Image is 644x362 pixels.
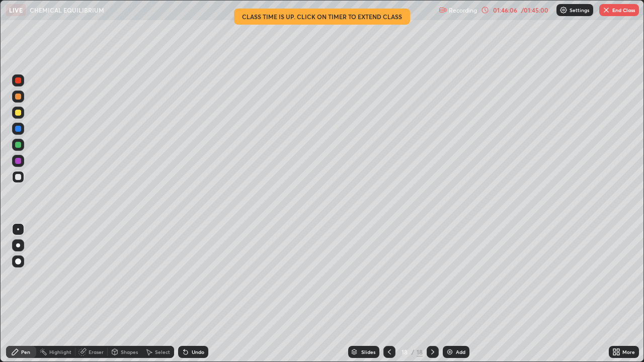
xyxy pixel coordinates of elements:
[622,349,635,354] div: More
[449,7,477,14] p: Recording
[30,6,104,14] p: CHEMICAL EQUILIBRIUM
[21,349,30,354] div: Pen
[519,7,550,13] div: / 01:45:00
[417,347,423,356] div: 18
[491,7,519,13] div: 01:46:06
[49,349,71,354] div: Highlight
[399,349,410,355] div: 18
[570,8,589,13] p: Settings
[361,349,375,354] div: Slides
[155,349,170,354] div: Select
[439,6,447,14] img: recording.375f2c34.svg
[412,349,415,355] div: /
[121,349,138,354] div: Shapes
[192,349,204,354] div: Undo
[456,349,465,354] div: Add
[599,4,639,16] button: End Class
[9,6,23,14] p: LIVE
[559,6,568,14] img: class-settings-icons
[89,349,104,354] div: Eraser
[446,348,454,356] img: add-slide-button
[602,6,610,14] img: end-class-cross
